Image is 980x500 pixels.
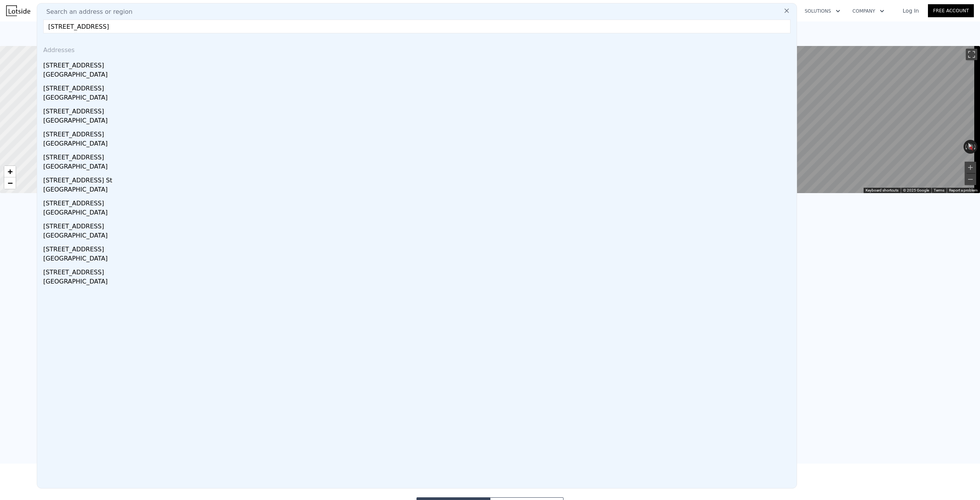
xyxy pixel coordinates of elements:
[43,185,794,196] div: [GEOGRAPHIC_DATA]
[43,70,794,81] div: [GEOGRAPHIC_DATA]
[4,166,16,177] a: Zoom in
[934,188,944,192] a: Terms (opens in new tab)
[964,140,968,154] button: Rotate counterclockwise
[43,116,794,127] div: [GEOGRAPHIC_DATA]
[43,127,794,139] div: [STREET_ADDRESS]
[8,167,13,176] span: +
[928,4,974,17] a: Free Account
[846,4,890,18] button: Company
[799,4,846,18] button: Solutions
[43,81,794,93] div: [STREET_ADDRESS]
[43,139,794,150] div: [GEOGRAPHIC_DATA]
[966,49,977,60] button: Toggle fullscreen view
[43,231,794,242] div: [GEOGRAPHIC_DATA]
[4,177,16,189] a: Zoom out
[6,5,30,16] img: Lotside
[973,140,978,154] button: Rotate clockwise
[965,162,976,173] button: Zoom in
[43,20,791,33] input: Enter an address, city, region, neighborhood or zip code
[866,188,898,193] button: Keyboard shortcuts
[893,7,928,15] a: Log In
[43,196,794,208] div: [STREET_ADDRESS]
[965,139,977,154] button: Reset the view
[43,93,794,104] div: [GEOGRAPHIC_DATA]
[949,188,978,192] a: Report a problem
[40,7,132,16] span: Search an address or region
[43,173,794,185] div: [STREET_ADDRESS] St
[43,219,794,231] div: [STREET_ADDRESS]
[43,208,794,219] div: [GEOGRAPHIC_DATA]
[43,254,794,265] div: [GEOGRAPHIC_DATA]
[43,265,794,277] div: [STREET_ADDRESS]
[43,242,794,254] div: [STREET_ADDRESS]
[40,39,794,58] div: Addresses
[43,58,794,70] div: [STREET_ADDRESS]
[43,104,794,116] div: [STREET_ADDRESS]
[43,277,794,288] div: [GEOGRAPHIC_DATA]
[965,174,976,185] button: Zoom out
[43,162,794,173] div: [GEOGRAPHIC_DATA]
[903,188,929,192] span: © 2025 Google
[43,150,794,162] div: [STREET_ADDRESS]
[8,178,13,188] span: −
